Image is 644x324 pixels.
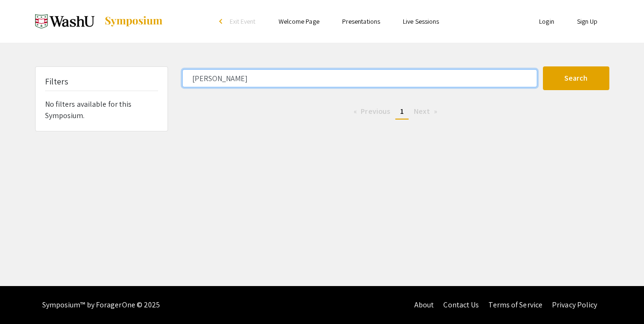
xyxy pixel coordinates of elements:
[42,286,160,324] div: Symposium™ by ForagerOne © 2025
[7,281,40,317] iframe: Chat
[219,19,225,24] div: arrow_back_ios
[104,16,163,27] img: Symposium by ForagerOne
[543,66,609,90] button: Search
[36,67,168,131] div: No filters available for this Symposium.
[414,106,429,116] span: Next
[403,17,439,26] a: Live Sessions
[182,104,609,120] ul: Pagination
[342,17,380,26] a: Presentations
[230,17,256,26] span: Exit Event
[361,106,390,116] span: Previous
[279,17,319,26] a: Welcome Page
[552,300,597,310] a: Privacy Policy
[539,17,554,26] a: Login
[577,17,598,26] a: Sign Up
[35,9,94,33] img: Fall 2024 Undergraduate Research Symposium
[400,106,404,116] span: 1
[414,300,434,310] a: About
[45,76,69,87] h5: Filters
[488,300,542,310] a: Terms of Service
[35,9,163,33] a: Fall 2024 Undergraduate Research Symposium
[182,69,537,87] input: Search Keyword(s) Or Author(s)
[443,300,479,310] a: Contact Us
